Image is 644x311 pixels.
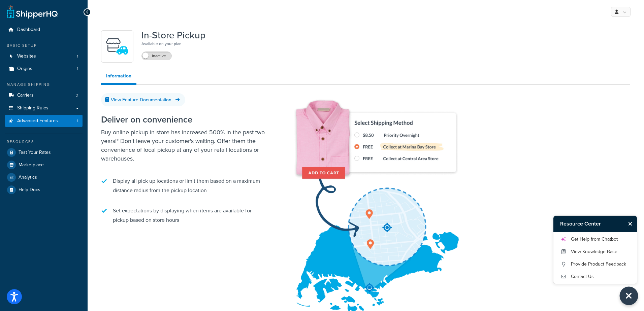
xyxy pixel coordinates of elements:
[560,234,630,245] a: Get Help from Chatbot
[17,118,58,124] span: Advanced Features
[77,118,78,124] span: 1
[5,63,83,75] li: Origins
[560,271,630,282] a: Contact Us
[17,66,32,72] span: Origins
[19,150,51,155] span: Test Your Rates
[101,93,185,106] a: View Feature Documentation
[5,184,83,196] a: Help Docs
[101,173,269,199] li: Display all pick up locations or limit them based on a maximum distance radius from the pickup lo...
[553,216,625,232] h3: Resource Center
[101,203,269,228] li: Set expectations by displaying when items are available for pickup based on store hours
[142,52,171,60] label: Inactive
[105,35,129,58] img: wfgcfpwTIucLEAAAAASUVORK5CYII=
[141,40,205,47] p: Available on your plan
[5,115,83,127] li: Advanced Features
[5,146,83,159] a: Test Your Rates
[5,171,83,183] a: Analytics
[5,50,83,63] li: Websites
[5,102,83,114] a: Shipping Rules
[5,63,83,75] a: Origins1
[101,115,269,125] h2: Deliver on convenience
[19,187,40,193] span: Help Docs
[5,89,83,102] li: Carriers
[141,30,205,40] h1: In-Store Pickup
[17,105,49,111] span: Shipping Rules
[77,54,78,59] span: 1
[76,93,78,98] span: 3
[5,82,83,88] div: Manage Shipping
[5,139,83,145] div: Resources
[101,128,269,163] p: Buy online pickup in store has increased 500% in the past two years!* Don't leave your customer's...
[19,162,44,168] span: Marketplace
[625,220,637,228] button: Close Resource Center
[5,89,83,102] a: Carriers3
[560,259,630,270] a: Provide Product Feedback
[17,54,36,59] span: Websites
[5,159,83,171] a: Marketplace
[101,69,136,85] a: Information
[5,50,83,63] a: Websites1
[620,287,638,305] button: Close Resource Center
[5,24,83,36] a: Dashboard
[77,66,78,72] span: 1
[19,175,37,180] span: Analytics
[5,115,83,127] a: Advanced Features1
[17,93,34,98] span: Carriers
[5,43,83,48] div: Basic Setup
[17,27,40,33] span: Dashboard
[560,246,630,257] a: View Knowledge Base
